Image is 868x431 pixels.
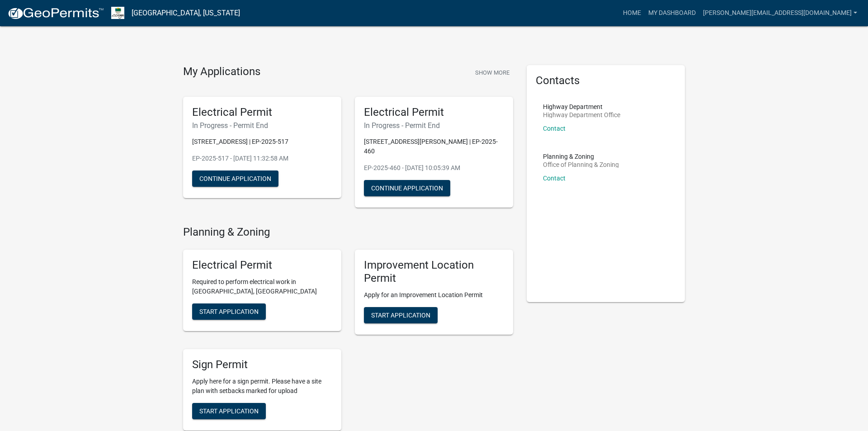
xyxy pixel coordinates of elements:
button: Show More [472,65,513,80]
button: Start Application [192,303,266,320]
button: Start Application [364,307,438,323]
p: [STREET_ADDRESS][PERSON_NAME] | EP-2025-460 [364,137,504,156]
a: [PERSON_NAME][EMAIL_ADDRESS][DOMAIN_NAME] [699,5,861,22]
p: Highway Department Office [543,112,620,118]
a: [GEOGRAPHIC_DATA], [US_STATE] [132,5,240,21]
a: Home [619,5,645,22]
p: Apply for an Improvement Location Permit [364,290,504,300]
button: Start Application [192,403,266,419]
button: Continue Application [364,180,450,196]
p: Highway Department [543,104,620,110]
p: Planning & Zoning [543,153,619,160]
h5: Electrical Permit [192,259,332,272]
a: My Dashboard [645,5,699,22]
h6: In Progress - Permit End [364,121,504,130]
p: EP-2025-460 - [DATE] 10:05:39 AM [364,163,504,173]
p: Required to perform electrical work in [GEOGRAPHIC_DATA], [GEOGRAPHIC_DATA] [192,277,332,296]
button: Continue Application [192,171,278,187]
h5: Contacts [536,74,676,87]
h5: Sign Permit [192,358,332,371]
img: Morgan County, Indiana [111,7,124,19]
h4: Planning & Zoning [183,226,513,239]
h5: Improvement Location Permit [364,259,504,285]
a: Contact [543,125,566,132]
span: Start Application [371,311,430,318]
h6: In Progress - Permit End [192,121,332,130]
p: Office of Planning & Zoning [543,161,619,168]
p: EP-2025-517 - [DATE] 11:32:58 AM [192,154,332,163]
a: Contact [543,175,566,182]
span: Start Application [199,407,259,414]
h5: Electrical Permit [192,106,332,119]
p: [STREET_ADDRESS] | EP-2025-517 [192,137,332,147]
h5: Electrical Permit [364,106,504,119]
h4: My Applications [183,65,260,79]
p: Apply here for a sign permit. Please have a site plan with setbacks marked for upload [192,377,332,396]
span: Start Application [199,308,259,315]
